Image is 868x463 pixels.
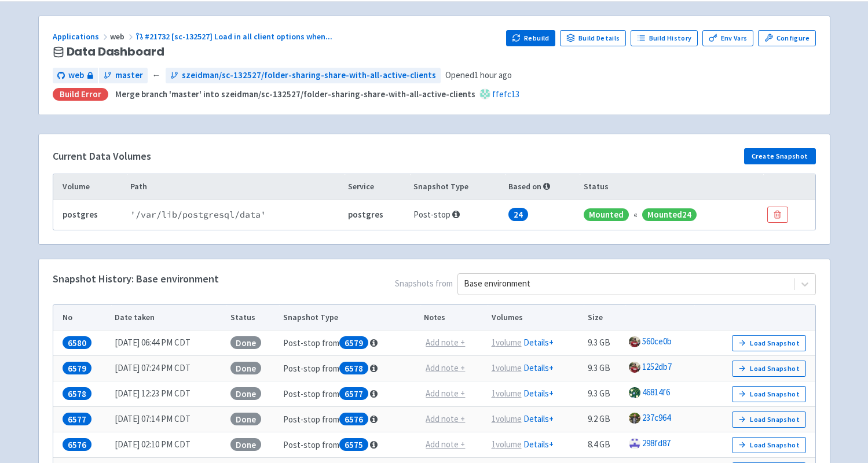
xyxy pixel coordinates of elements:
[68,69,84,82] span: web
[279,330,420,356] td: Post-stop from
[523,388,554,399] a: Details+
[339,362,368,375] span: 6578
[127,200,345,230] td: ' /var/lib/postgresql/data '
[426,337,465,348] u: Add note +
[345,174,410,200] th: Service
[642,412,671,423] a: 237c964
[53,31,110,42] a: Applications
[584,305,625,330] th: Size
[348,209,383,220] b: postgres
[426,388,465,399] u: Add note +
[63,438,91,451] span: 6576
[420,305,488,330] th: Notes
[758,30,815,46] a: Configure
[166,68,441,83] a: szeidman/sc-132527/folder-sharing-share-with-all-active-clients
[110,31,135,42] span: web
[584,407,625,432] td: 9.2 GB
[53,88,108,101] div: Build Error
[410,174,505,200] th: Snapshot Type
[230,336,261,350] span: Done
[523,362,554,373] a: Details+
[279,305,420,330] th: Snapshot Type
[642,208,697,222] span: Mounted 24
[492,89,519,100] a: ffefc13
[230,362,261,375] span: Done
[135,31,335,42] a: #21732 [sc-132527] Load in all client options when...
[492,413,522,424] u: 1 volume
[732,335,806,351] button: Load Snapshot
[219,273,816,300] span: Snapshots from
[226,305,279,330] th: Status
[426,439,465,450] u: Add note +
[732,386,806,402] button: Load Snapshot
[279,407,420,432] td: Post-stop from
[474,69,512,80] time: 1 hour ago
[339,438,368,451] span: 6575
[584,432,625,458] td: 8.4 GB
[732,361,806,377] button: Load Snapshot
[67,45,164,58] span: Data Dashboard
[426,413,465,424] u: Add note +
[230,413,261,426] span: Done
[702,30,753,46] a: Env Vars
[63,413,91,426] span: 6577
[230,387,261,400] span: Done
[642,438,671,449] a: 298fd87
[53,68,98,83] a: web
[426,362,465,373] u: Add note +
[53,150,151,162] h4: Current Data Volumes
[279,356,420,381] td: Post-stop from
[53,273,219,285] h4: Snapshot History: Base environment
[111,381,226,407] td: [DATE] 12:23 PM CDT
[505,174,580,200] th: Based on
[99,68,148,83] a: master
[584,330,625,356] td: 9.3 GB
[744,148,815,164] button: Create Snapshot
[633,208,638,222] div: «
[642,336,672,347] a: 560ce0b
[642,361,672,372] a: 1252db7
[152,69,161,82] span: ←
[492,388,522,399] u: 1 volume
[279,432,420,458] td: Post-stop from
[115,69,143,82] span: master
[584,381,625,407] td: 9.3 GB
[111,305,226,330] th: Date taken
[111,432,226,458] td: [DATE] 02:10 PM CDT
[523,413,554,424] a: Details+
[445,69,512,82] span: Opened
[506,30,556,46] button: Rebuild
[732,411,806,428] button: Load Snapshot
[631,30,698,46] a: Build History
[339,336,368,350] span: 6579
[523,337,554,348] a: Details+
[339,413,368,426] span: 6576
[508,208,528,221] span: 24
[732,437,806,453] button: Load Snapshot
[53,305,111,330] th: No
[127,174,345,200] th: Path
[182,69,436,82] span: szeidman/sc-132527/folder-sharing-share-with-all-active-clients
[111,330,226,356] td: [DATE] 06:44 PM CDT
[413,209,460,220] span: Post-stop
[523,439,554,450] a: Details+
[111,407,226,432] td: [DATE] 07:14 PM CDT
[63,362,91,375] span: 6579
[584,208,629,222] span: Mounted
[145,31,332,42] span: #21732 [sc-132527] Load in all client options when ...
[339,387,368,400] span: 6577
[53,174,127,200] th: Volume
[63,336,91,350] span: 6580
[584,356,625,381] td: 9.3 GB
[580,174,763,200] th: Status
[492,439,522,450] u: 1 volume
[115,89,475,100] strong: Merge branch 'master' into szeidman/sc-132527/folder-sharing-share-with-all-active-clients
[111,356,226,381] td: [DATE] 07:24 PM CDT
[488,305,584,330] th: Volumes
[230,438,261,451] span: Done
[560,30,626,46] a: Build Details
[63,209,98,220] b: postgres
[642,387,670,398] a: 46814f6
[63,387,91,400] span: 6578
[279,381,420,407] td: Post-stop from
